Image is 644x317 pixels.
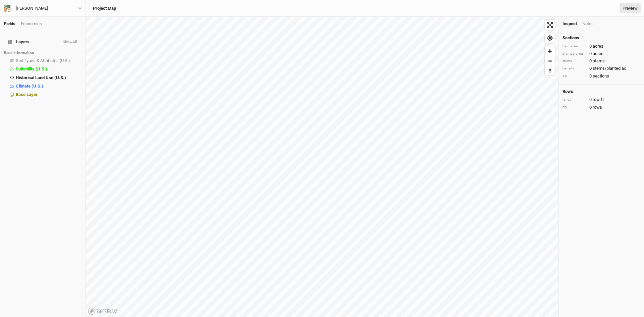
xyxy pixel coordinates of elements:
a: Fields [4,21,15,26]
a: Preview [620,3,641,13]
button: Enter fullscreen [545,20,555,30]
div: [PERSON_NAME] [16,5,48,12]
button: [PERSON_NAME] [3,5,82,12]
button: Zoom out [545,56,555,66]
span: sections [593,73,609,79]
span: Historical Land Use (U.S.) [16,75,66,80]
span: Climate (U.S.) [16,84,43,89]
div: qty [562,105,586,110]
span: acres [593,43,603,49]
div: 0 [562,43,640,49]
div: Climate (U.S.) [16,84,82,89]
span: Zoom out [545,56,555,66]
div: stems [562,59,586,64]
button: Reset bearing to north [545,66,555,75]
div: field area [562,44,586,49]
div: Base Layer [16,92,82,97]
div: 0 [562,51,640,57]
div: Soil Types & Attributes (U.S.) [16,58,82,63]
h3: Project Map [93,6,116,11]
span: Soil Types & Attributes (U.S.) [16,58,70,63]
span: row ft [593,97,604,103]
span: Suitability (U.S.) [16,66,47,71]
div: density [562,66,586,71]
button: ShowAll [62,40,77,45]
span: stems [593,58,605,64]
div: Inspect [562,21,577,27]
div: 0 [562,58,640,64]
div: Suitability (U.S.) [16,66,82,72]
span: Base Layer [16,92,38,97]
div: 0 [562,73,640,79]
div: Notes [582,21,594,27]
h4: Sections [562,35,640,41]
a: Mapbox logo [88,307,117,315]
div: Historical Land Use (U.S.) [16,75,82,81]
span: rows [593,104,602,110]
span: acres [593,51,603,57]
div: 0 [562,104,640,110]
div: 0 [562,65,640,71]
div: qty [562,73,586,78]
h4: Rows [562,89,640,94]
button: Find my location [545,33,555,43]
span: Layers [8,39,30,45]
div: Wisniewski [16,5,48,12]
div: 0 [562,97,640,103]
div: Economics [21,21,42,27]
canvas: Map [86,17,558,317]
div: planted area [562,51,586,56]
button: Zoom in [545,46,555,56]
div: length [562,97,586,102]
span: stems/planted ac [593,65,626,71]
